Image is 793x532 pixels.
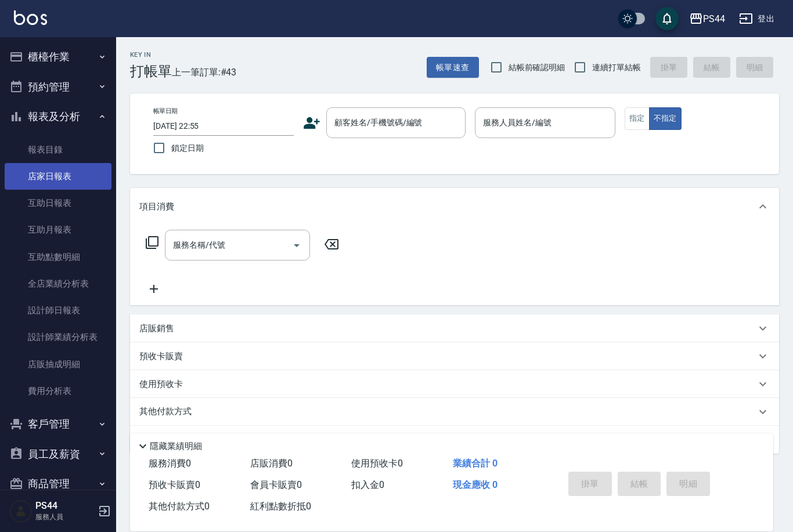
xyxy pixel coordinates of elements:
[5,351,111,378] a: 店販抽成明細
[5,136,111,163] a: 報表目錄
[5,42,111,72] button: 櫃檯作業
[5,297,111,324] a: 設計師日報表
[35,512,95,522] p: 服務人員
[509,61,565,74] span: 結帳前確認明細
[592,61,641,74] span: 連續打單結帳
[130,398,779,426] div: 其他付款方式
[5,190,111,216] a: 互助日報表
[250,458,293,469] span: 店販消費 0
[139,378,183,390] p: 使用預收卡
[703,12,725,26] div: PS44
[649,107,682,130] button: 不指定
[5,378,111,404] a: 費用分析表
[5,324,111,350] a: 設計師業績分析表
[139,406,197,418] p: 其他付款方式
[149,458,191,469] span: 服務消費 0
[14,10,47,25] img: Logo
[625,107,650,130] button: 指定
[9,500,33,523] img: Person
[149,501,210,512] span: 其他付款方式 0
[149,479,200,490] span: 預收卡販賣 0
[130,188,779,225] div: 項目消費
[655,7,679,30] button: save
[172,65,237,79] span: 上一筆訂單:#43
[139,350,183,363] p: 預收卡販賣
[35,500,95,512] h5: PS44
[153,107,178,115] label: 帳單日期
[250,479,302,490] span: 會員卡販賣 0
[427,57,479,78] button: 帳單速查
[130,370,779,398] div: 使用預收卡
[453,479,498,490] span: 現金應收 0
[5,244,111,270] a: 互助點數明細
[139,201,174,213] p: 項目消費
[5,102,111,132] button: 報表及分析
[5,439,111,469] button: 員工及薪資
[171,142,204,154] span: 鎖定日期
[130,314,779,342] div: 店販銷售
[130,342,779,370] div: 預收卡販賣
[351,479,384,490] span: 扣入金 0
[287,236,306,255] button: Open
[130,426,779,454] div: 備註及來源
[684,7,730,31] button: PS44
[5,409,111,439] button: 客戶管理
[130,51,172,59] h2: Key In
[453,458,498,469] span: 業績合計 0
[139,323,174,335] p: 店販銷售
[5,270,111,297] a: 全店業績分析表
[5,469,111,499] button: 商品管理
[5,72,111,102] button: 預約管理
[153,117,294,136] input: Choose date, selected date is 2025-08-14
[150,440,202,453] p: 隱藏業績明細
[5,163,111,190] a: 店家日報表
[130,63,172,79] h3: 打帳單
[5,216,111,243] a: 互助月報表
[734,8,779,30] button: 登出
[351,458,403,469] span: 使用預收卡 0
[250,501,311,512] span: 紅利點數折抵 0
